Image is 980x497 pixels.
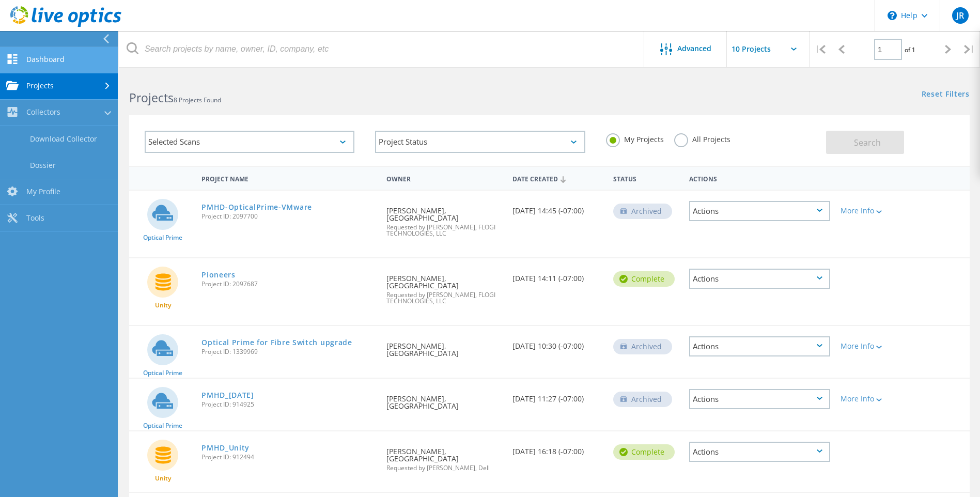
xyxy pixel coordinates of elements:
[613,444,675,460] div: Complete
[381,431,507,482] div: [PERSON_NAME], [GEOGRAPHIC_DATA]
[854,137,881,148] span: Search
[143,235,182,241] span: Optical Prime
[119,31,645,67] input: Search projects by name, owner, ID, company, etc
[841,395,897,402] div: More Info
[145,131,354,153] div: Selected Scans
[956,11,964,20] span: JR
[689,442,830,462] div: Actions
[613,271,675,287] div: Complete
[386,292,502,304] span: Requested by [PERSON_NAME], FLOGI TECHNOLOGIES, LLC
[888,11,897,20] svg: \n
[143,423,182,429] span: Optical Prime
[507,191,608,225] div: [DATE] 14:45 (-07:00)
[677,45,711,52] span: Advanced
[201,213,376,220] span: Project ID: 2097700
[201,281,376,287] span: Project ID: 2097687
[174,96,221,104] span: 8 Projects Found
[613,339,672,354] div: Archived
[201,401,376,408] span: Project ID: 914925
[201,349,376,355] span: Project ID: 1339969
[196,168,381,188] div: Project Name
[507,326,608,360] div: [DATE] 10:30 (-07:00)
[386,224,502,237] span: Requested by [PERSON_NAME], FLOGI TECHNOLOGIES, LLC
[606,133,664,143] label: My Projects
[841,207,897,214] div: More Info
[386,465,502,471] span: Requested by [PERSON_NAME], Dell
[674,133,730,143] label: All Projects
[684,168,835,188] div: Actions
[10,22,121,29] a: Live Optics Dashboard
[155,475,171,482] span: Unity
[201,339,352,346] a: Optical Prime for Fibre Switch upgrade
[608,168,683,188] div: Status
[155,302,171,308] span: Unity
[201,271,236,278] a: Pioneers
[507,431,608,465] div: [DATE] 16:18 (-07:00)
[905,45,915,54] span: of 1
[507,258,608,292] div: [DATE] 14:11 (-07:00)
[826,131,904,154] button: Search
[613,204,672,219] div: Archived
[841,343,897,350] div: More Info
[810,31,831,68] div: |
[381,326,507,367] div: [PERSON_NAME], [GEOGRAPHIC_DATA]
[689,269,830,289] div: Actions
[381,258,507,315] div: [PERSON_NAME], [GEOGRAPHIC_DATA]
[375,131,585,153] div: Project Status
[689,336,830,356] div: Actions
[381,379,507,420] div: [PERSON_NAME], [GEOGRAPHIC_DATA]
[129,89,174,106] b: Projects
[143,370,182,376] span: Optical Prime
[922,90,970,99] a: Reset Filters
[381,191,507,247] div: [PERSON_NAME], [GEOGRAPHIC_DATA]
[381,168,507,188] div: Owner
[689,389,830,409] div: Actions
[613,392,672,407] div: Archived
[959,31,980,68] div: |
[201,204,312,211] a: PMHD-OpticalPrime-VMware
[689,201,830,221] div: Actions
[507,168,608,188] div: Date Created
[201,392,254,399] a: PMHD_[DATE]
[201,444,250,452] a: PMHD_Unity
[507,379,608,413] div: [DATE] 11:27 (-07:00)
[201,454,376,460] span: Project ID: 912494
